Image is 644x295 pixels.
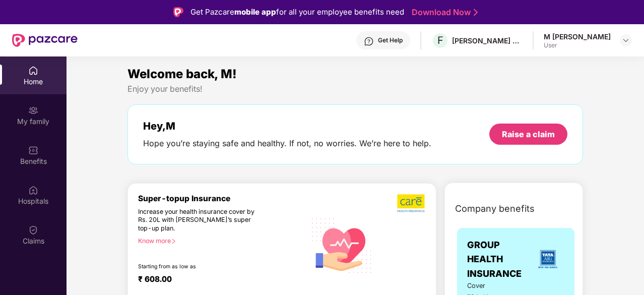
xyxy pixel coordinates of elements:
img: svg+xml;base64,PHN2ZyBpZD0iSG9tZSIgeG1sbnM9Imh0dHA6Ly93d3cudzMub3JnLzIwMDAvc3ZnIiB3aWR0aD0iMjAiIG... [28,66,38,76]
div: M [PERSON_NAME] [544,32,611,41]
div: Hey, M [143,120,431,132]
div: Know more [138,237,300,244]
div: Get Pazcare for all your employee benefits need [190,6,404,18]
div: Raise a claim [502,129,555,140]
img: Stroke [474,7,478,18]
img: Logo [173,7,183,17]
span: Company benefits [455,202,535,216]
img: svg+xml;base64,PHN2ZyB4bWxucz0iaHR0cDovL3d3dy53My5vcmcvMjAwMC9zdmciIHhtbG5zOnhsaW5rPSJodHRwOi8vd3... [306,208,378,281]
img: svg+xml;base64,PHN2ZyBpZD0iQ2xhaW0iIHhtbG5zPSJodHRwOi8vd3d3LnczLm9yZy8yMDAwL3N2ZyIgd2lkdGg9IjIwIi... [28,225,38,235]
div: [PERSON_NAME] & [PERSON_NAME] Labs Private Limited [452,36,523,45]
span: F [437,34,443,46]
img: b5dec4f62d2307b9de63beb79f102df3.png [397,194,426,213]
span: GROUP HEALTH INSURANCE [467,238,531,281]
div: Get Help [378,36,403,44]
img: svg+xml;base64,PHN2ZyBpZD0iRHJvcGRvd24tMzJ4MzIiIHhtbG5zPSJodHRwOi8vd3d3LnczLm9yZy8yMDAwL3N2ZyIgd2... [622,36,630,44]
img: svg+xml;base64,PHN2ZyBpZD0iSG9zcGl0YWxzIiB4bWxucz0iaHR0cDovL3d3dy53My5vcmcvMjAwMC9zdmciIHdpZHRoPS... [28,185,38,195]
img: svg+xml;base64,PHN2ZyBpZD0iSGVscC0zMngzMiIgeG1sbnM9Imh0dHA6Ly93d3cudzMub3JnLzIwMDAvc3ZnIiB3aWR0aD... [364,36,374,46]
span: right [171,239,176,244]
img: New Pazcare Logo [12,34,78,47]
span: Cover [467,281,504,291]
div: Increase your health insurance cover by Rs. 20L with [PERSON_NAME]’s super top-up plan. [138,208,263,233]
div: Hope you’re staying safe and healthy. If not, no worries. We’re here to help. [143,138,431,149]
span: Welcome back, M! [127,67,237,81]
div: Super-topup Insurance [138,194,306,203]
img: svg+xml;base64,PHN2ZyB3aWR0aD0iMjAiIGhlaWdodD0iMjAiIHZpZXdCb3g9IjAgMCAyMCAyMCIgZmlsbD0ibm9uZSIgeG... [28,105,38,115]
div: User [544,41,611,49]
strong: mobile app [234,7,276,17]
div: Enjoy your benefits! [127,84,583,94]
div: Starting from as low as [138,263,263,270]
div: ₹ 608.00 [138,274,296,286]
img: insurerLogo [534,246,561,273]
a: Download Now [412,7,475,18]
img: svg+xml;base64,PHN2ZyBpZD0iQmVuZWZpdHMiIHhtbG5zPSJodHRwOi8vd3d3LnczLm9yZy8yMDAwL3N2ZyIgd2lkdGg9Ij... [28,145,38,155]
